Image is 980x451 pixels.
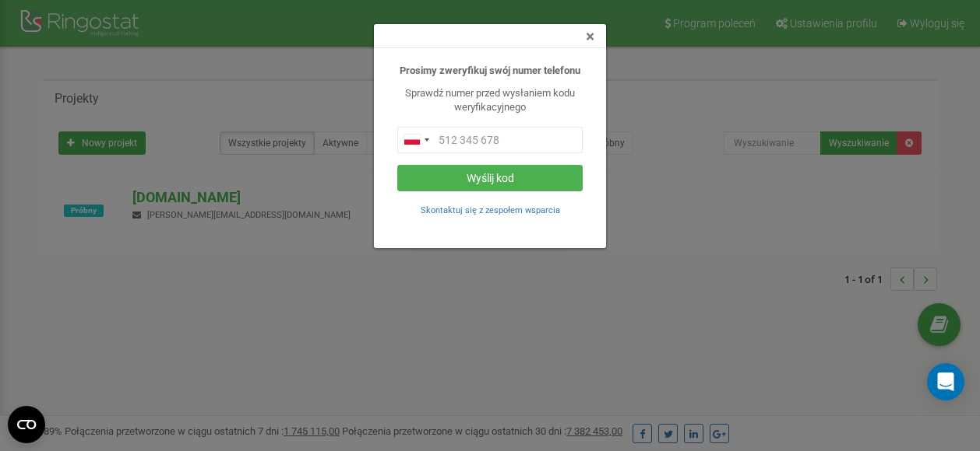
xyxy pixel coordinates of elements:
b: Prosimy zweryfikuj swój numer telefonu [400,65,580,76]
button: Close [586,29,594,45]
input: 512 345 678 [397,127,583,153]
small: Skontaktuj się z zespołem wsparcia [421,205,560,215]
button: Open CMP widget [8,406,45,443]
div: Telephone country code [398,128,434,152]
a: Skontaktuj się z zespołem wsparcia [421,204,560,215]
span: × [586,27,594,46]
div: Open Intercom Messenger [927,363,964,400]
p: Sprawdź numer przed wysłaniem kodu weryfikacyjnego [397,86,583,115]
button: Wyślij kod [397,165,583,191]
